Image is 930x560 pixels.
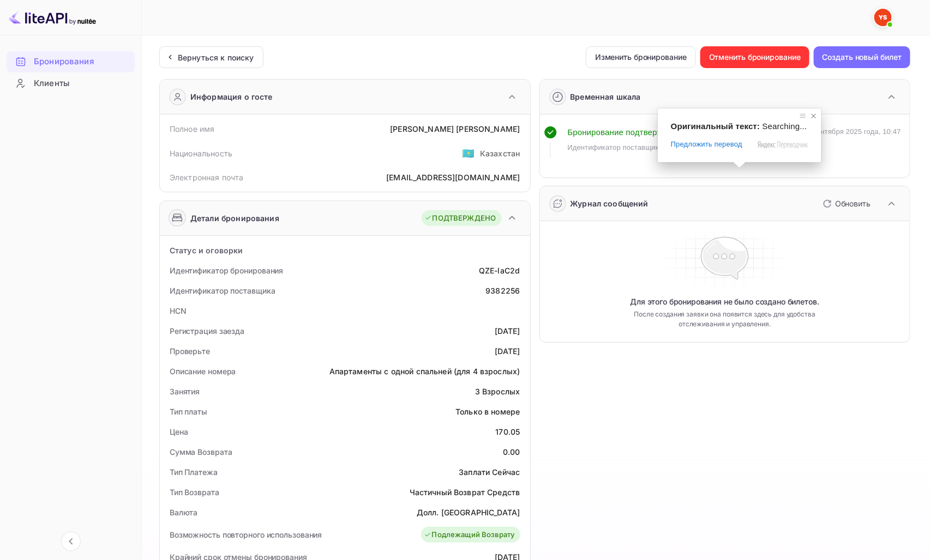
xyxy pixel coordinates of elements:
ya-tr-span: Статус и оговорки [170,246,243,255]
ya-tr-span: Идентификатор бронирования [170,266,283,275]
ya-tr-span: Цена [170,427,188,436]
ya-tr-span: Частичный Возврат Средств [410,488,520,497]
a: Бронирования [7,51,135,71]
ya-tr-span: Занятия [170,387,200,396]
ya-tr-span: Описание номера [170,367,236,376]
span: Предложить перевод [671,139,742,149]
ya-tr-span: Возможность повторного использования [170,530,322,539]
ya-tr-span: Для этого бронирования не было создано билетов. [631,296,819,307]
div: [DATE] [495,345,520,357]
ya-tr-span: [EMAIL_ADDRESS][DOMAIN_NAME] [386,173,520,182]
ya-tr-span: Бронирование [568,127,624,137]
ya-tr-span: Временная шкала [571,92,641,101]
button: Изменить бронирование [586,46,696,68]
ya-tr-span: Сумма Возврата [170,447,232,456]
div: 0.00 [503,446,520,458]
span: Оригинальный текст: [671,121,760,131]
ya-tr-span: После создания заявки она появится здесь для удобства отслеживания и управления. [626,309,824,329]
ya-tr-span: Тип Платежа [170,467,218,477]
ya-tr-span: Тип Возврата [170,488,219,497]
ya-tr-span: подтверждено [626,127,682,137]
button: Отменить бронирование [700,46,809,68]
ya-tr-span: Электронная почта [170,173,244,182]
ya-tr-span: 11 сентября 2025 года, 10:47 [803,127,901,136]
button: Создать новый билет [814,46,910,68]
ya-tr-span: Валюта [170,508,197,517]
button: Свернуть навигацию [61,532,81,551]
ya-tr-span: QZE-laC2d [479,266,520,275]
ya-tr-span: Тип платы [170,407,207,416]
ya-tr-span: Идентификатор поставщика: [568,143,665,151]
ya-tr-span: Проверьте [170,346,210,356]
ya-tr-span: Детали бронирования [190,212,279,224]
ya-tr-span: 3 Взрослых [475,387,520,396]
ya-tr-span: Полное имя [170,124,215,133]
ya-tr-span: Отменить бронирование [709,51,801,64]
ya-tr-span: Только в номере [455,407,520,416]
div: 170.05 [496,426,520,437]
ya-tr-span: Создать новый билет [823,51,902,64]
ya-tr-span: Регистрация заезда [170,326,244,336]
div: [DATE] [495,325,520,337]
ya-tr-span: Казахстан [480,149,520,158]
ya-tr-span: 🇰🇿 [462,147,475,159]
ya-tr-span: Изменить бронирование [595,51,687,64]
ya-tr-span: Обновить [835,199,871,208]
div: Бронирования [7,51,135,72]
img: Логотип LiteAPI [9,9,96,26]
ya-tr-span: Заплати Сейчас [459,467,520,477]
ya-tr-span: HCN [170,306,187,315]
ya-tr-span: Бронирования [34,56,94,68]
span: США [462,143,475,163]
ya-tr-span: Информация о госте [190,91,273,102]
ya-tr-span: Вернуться к поиску [178,53,254,62]
ya-tr-span: Национальность [170,149,232,158]
button: Обновить [817,195,875,212]
ya-tr-span: Апартаменты с одной спальней (для 4 взрослых) [329,367,520,376]
div: Клиенты [7,73,135,94]
span: Searching... [763,121,807,131]
ya-tr-span: [PERSON_NAME] [457,124,520,133]
a: Клиенты [7,73,135,93]
ya-tr-span: Долл. [GEOGRAPHIC_DATA] [417,508,520,517]
img: Служба Поддержки Яндекса [874,9,892,26]
ya-tr-span: [PERSON_NAME] [390,124,454,133]
ya-tr-span: Клиенты [34,77,69,90]
ya-tr-span: Подлежащий Возврату [432,529,515,540]
ya-tr-span: Идентификатор поставщика [170,286,275,295]
div: 9382256 [485,285,520,296]
ya-tr-span: Журнал сообщений [571,199,649,208]
ya-tr-span: ПОДТВЕРЖДЕНО [433,213,496,224]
